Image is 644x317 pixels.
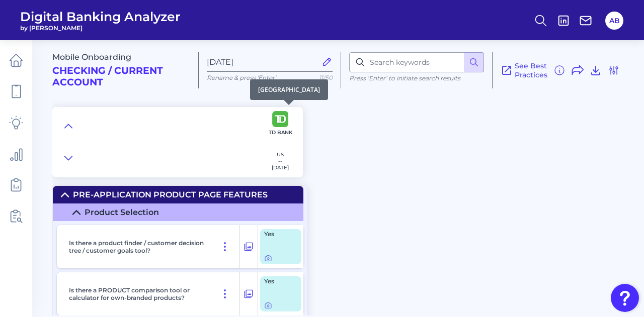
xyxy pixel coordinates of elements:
div: Product Selection [85,207,159,217]
p: Rename & press 'Enter' [207,74,333,81]
p: TD Bank [269,129,292,136]
summary: Pre-Application Product Page Features [53,186,303,203]
button: AB [605,12,623,30]
span: See Best Practices [515,61,547,79]
span: [GEOGRAPHIC_DATA] [258,85,320,94]
p: [DATE] [272,164,289,171]
span: Yes [264,231,291,237]
p: Press ‘Enter’ to initiate search results [349,74,484,82]
p: US [272,151,289,158]
span: by [PERSON_NAME] [20,24,181,32]
span: Mobile Onboarding [52,52,131,62]
input: Search keywords [349,52,484,72]
summary: Product Selection [53,203,303,221]
span: Digital Banking Analyzer [20,9,181,24]
button: Open Resource Center [611,284,639,312]
p: Is there a PRODUCT comparison tool or calculator for own-branded products? [69,286,207,301]
a: See Best Practices [501,61,547,79]
h2: Checking / Current Account [52,65,190,88]
span: Yes [264,278,291,284]
p: Is there a product finder / customer decision tree / customer goals tool? [69,239,207,254]
span: 11/50 [319,74,333,81]
p: -- [272,158,289,164]
div: Pre-Application Product Page Features [73,190,268,199]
